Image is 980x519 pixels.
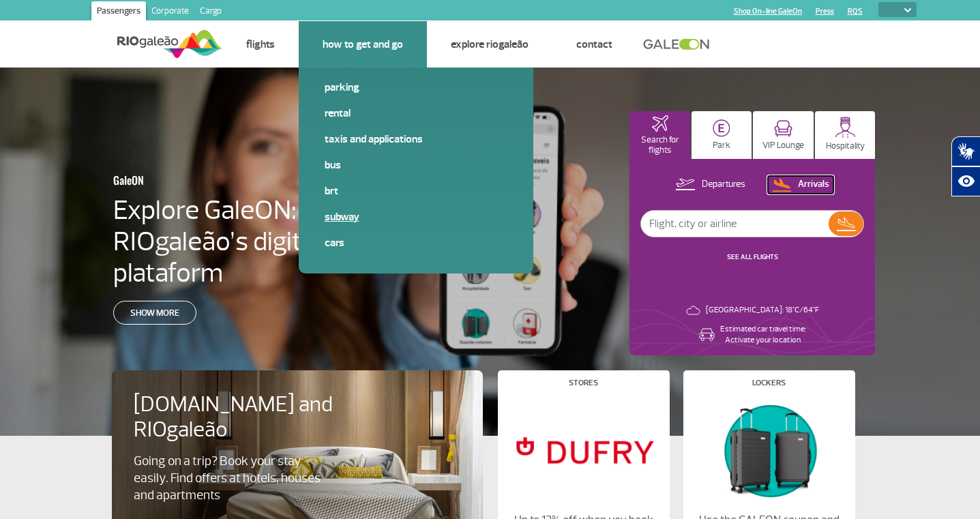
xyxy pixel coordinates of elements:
p: Estimated car travel time: Activate your location [720,324,806,346]
h4: Explore GaleON: RIOgaleão’s digital plataform [113,194,408,288]
p: [GEOGRAPHIC_DATA]: 18°C/64°F [706,305,819,316]
p: Going on a trip? Book your stay easily. Find offers at hotels, houses and apartments [134,453,327,504]
a: Subway [325,209,507,224]
a: Bus [325,158,507,173]
button: Park [692,111,752,159]
a: Parking [325,80,507,95]
button: VIP Lounge [753,111,814,159]
img: hospitality.svg [835,117,856,138]
p: Park [713,140,730,151]
a: SEE ALL FLIGHTS [727,252,778,261]
a: Contact [576,38,612,51]
button: Departures [672,176,749,194]
a: Shop On-line GaleOn [734,7,802,16]
img: Lockers [694,398,843,503]
p: Hospitality [826,141,865,151]
button: Hospitality [815,111,876,159]
p: Search for flights [636,135,683,155]
h4: Lockers [752,379,786,387]
a: Passengers [91,1,146,23]
img: vipRoom.svg [774,120,792,137]
p: Departures [702,178,745,191]
a: Show more [113,301,196,325]
button: Abrir tradutor de língua de sinais. [951,136,980,166]
h3: GaleON [113,166,341,194]
a: Corporate [146,1,194,23]
a: Rental [325,106,507,121]
button: Abrir recursos assistivos. [951,166,980,196]
input: Flight, city or airline [641,211,829,237]
button: Arrivals [768,176,833,194]
h4: Stores [569,379,598,387]
p: Arrivals [798,178,829,191]
a: [DOMAIN_NAME] and RIOgaleãoGoing on a trip? Book your stay easily. Find offers at hotels, houses ... [134,392,461,504]
h4: [DOMAIN_NAME] and RIOgaleão [134,392,351,443]
a: Cargo [194,1,227,23]
a: RQS [848,7,863,16]
img: airplaneHomeActive.svg [652,115,668,132]
a: BRT [325,183,507,198]
a: Explore RIOgaleão [451,38,529,51]
a: Flights [246,38,275,51]
a: Cars [325,235,507,250]
button: SEE ALL FLIGHTS [723,252,782,263]
a: Taxis and applications [325,132,507,147]
p: VIP Lounge [762,140,804,151]
img: carParkingHome.svg [713,119,730,137]
a: How to get and go [323,38,403,51]
a: Press [816,7,834,16]
div: Plugin de acessibilidade da Hand Talk. [951,136,980,196]
button: Search for flights [629,111,690,159]
img: Stores [509,398,657,503]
